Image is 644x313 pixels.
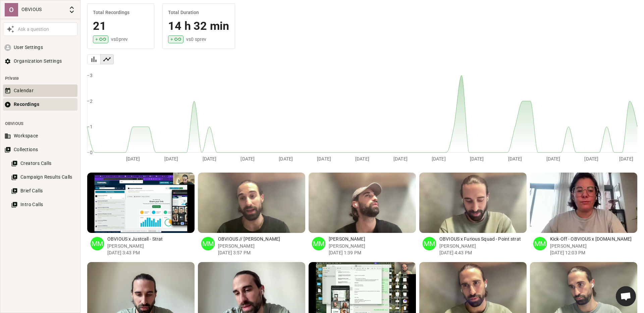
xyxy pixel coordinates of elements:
[616,286,636,306] div: Ouvrir le chat
[3,72,77,84] li: Private
[5,3,18,16] div: O
[423,237,436,250] div: MM
[90,98,93,104] tspan: 2
[198,173,305,259] button: MMOBVIOUS // [PERSON_NAME] [PERSON_NAME][DATE] 3:57 PM
[170,36,173,43] p: +
[317,156,331,161] tspan: [DATE]
[201,237,215,250] div: MM
[186,36,206,43] p: vs 0 s prev
[21,6,65,13] p: OBVIOUS
[355,156,369,161] tspan: [DATE]
[168,19,229,33] h4: 14 h 32 min
[218,236,305,243] p: OBVIOUS // [PERSON_NAME]
[3,84,77,97] button: Calendar
[107,236,195,243] p: OBVIOUS x Justcall - Strat
[10,157,77,170] button: Creators Calls
[550,236,637,243] p: Kick-Off - OBVIOUS x [DOMAIN_NAME]
[530,173,637,259] button: MMKick-Off - OBVIOUS x [DOMAIN_NAME] [PERSON_NAME][DATE] 12:03 PM
[419,173,527,259] button: MMOBVIOUS x Furious Squad - Point strat [PERSON_NAME][DATE] 4:43 PM
[393,156,408,161] tspan: [DATE]
[508,156,522,161] tspan: [DATE]
[3,41,77,54] button: User Settings
[432,156,446,161] tspan: [DATE]
[550,243,637,256] p: [PERSON_NAME] [DATE] 12:03 PM
[218,243,305,256] p: [PERSON_NAME] [DATE] 3:57 PM
[90,149,93,155] tspan: 0
[3,55,77,67] button: Organization Settings
[203,156,217,161] tspan: [DATE]
[312,237,325,250] div: MM
[439,243,527,256] p: [PERSON_NAME] [DATE] 4:43 PM
[3,117,77,130] li: OBVIOUS
[3,143,77,156] button: Collections
[91,237,104,250] div: MM
[93,9,149,16] h6: Total Recordings
[470,156,484,161] tspan: [DATE]
[87,173,195,259] button: MMOBVIOUS x Justcall - Strat [PERSON_NAME][DATE] 3:43 PM
[95,36,98,43] p: +
[10,171,77,183] button: Campaign Results Calls
[439,236,527,243] p: OBVIOUS x Furious Squad - Point strat
[16,26,76,33] div: Ask a question
[329,236,416,243] p: [PERSON_NAME]
[279,156,293,161] tspan: [DATE]
[126,156,140,161] tspan: [DATE]
[93,19,149,33] h4: 21
[584,156,598,161] tspan: [DATE]
[90,72,93,78] tspan: 3
[5,23,16,35] button: Awesile Icon
[329,243,416,256] p: [PERSON_NAME] [DATE] 1:39 PM
[107,243,195,256] p: [PERSON_NAME] [DATE] 3:43 PM
[309,173,416,259] button: MM[PERSON_NAME] [PERSON_NAME][DATE] 1:39 PM
[240,156,255,161] tspan: [DATE]
[10,198,77,211] button: Intro Calls
[164,156,178,161] tspan: [DATE]
[111,36,128,43] p: vs 0 prev
[168,9,229,16] h6: Total Duration
[533,237,547,250] div: MM
[546,156,560,161] tspan: [DATE]
[10,185,77,197] button: Brief Calls
[619,156,633,161] tspan: [DATE]
[3,130,77,142] button: Workspace
[3,98,77,111] button: Recordings
[90,124,93,129] tspan: 1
